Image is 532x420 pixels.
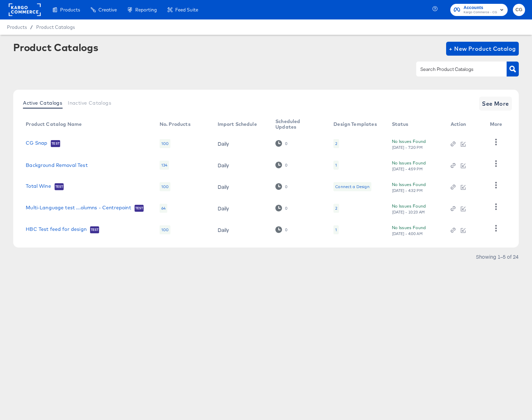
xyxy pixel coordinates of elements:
[135,7,157,13] span: Reporting
[285,184,288,189] div: 0
[90,227,99,233] span: Test
[26,205,131,210] a: Multi-Language test ...olumns - Centrepoint
[51,141,60,146] span: Test
[160,161,169,170] div: 134
[60,7,80,13] span: Products
[333,204,339,213] div: 2
[13,42,98,53] div: Product Catalogs
[175,7,198,13] span: Feed Suite
[98,7,117,13] span: Creative
[285,141,288,146] div: 0
[513,4,525,16] button: CG
[333,121,377,127] div: Design Templates
[516,6,522,14] span: CG
[218,121,257,127] div: Import Schedule
[212,176,270,197] td: Daily
[464,10,497,15] span: Kargo Commerce - CG
[275,140,288,147] div: 0
[27,24,36,30] span: /
[212,154,270,176] td: Daily
[333,225,339,234] div: 1
[449,44,516,54] span: + New Product Catalog
[26,162,87,168] a: Background Removal Test
[335,162,337,168] div: 1
[160,139,170,148] div: 100
[275,205,288,211] div: 0
[285,206,288,211] div: 0
[212,133,270,154] td: Daily
[23,100,62,106] span: Active Catalogs
[450,4,508,16] button: AccountsKargo Commerce - CG
[275,162,288,168] div: 0
[26,121,82,127] div: Product Catalog Name
[7,24,27,30] span: Products
[212,197,270,219] td: Daily
[386,116,445,133] th: Status
[479,97,512,111] button: See More
[26,226,87,233] a: HBC Test feed for design
[135,205,144,211] span: Test
[26,183,51,190] a: Total Wine
[55,184,64,189] span: Test
[335,141,337,146] div: 2
[446,42,519,56] button: + New Product Catalog
[333,139,339,148] div: 2
[275,226,288,233] div: 0
[26,140,47,147] a: CG Snap
[484,116,511,133] th: More
[275,119,320,130] div: Scheduled Updates
[482,99,509,108] span: See More
[160,225,170,234] div: 100
[476,254,519,259] div: Showing 1–5 of 24
[160,121,191,127] div: No. Products
[160,204,167,213] div: 64
[160,182,170,191] div: 100
[285,163,288,168] div: 0
[335,184,369,189] div: Connect a Design
[419,65,493,73] input: Search Product Catalogs
[335,205,337,211] div: 2
[445,116,484,133] th: Action
[275,183,288,190] div: 0
[36,24,75,30] a: Product Catalogs
[212,219,270,241] td: Daily
[285,227,288,232] div: 0
[333,182,371,191] div: Connect a Design
[464,4,497,11] span: Accounts
[335,227,337,233] div: 1
[68,100,111,106] span: Inactive Catalogs
[333,161,339,170] div: 1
